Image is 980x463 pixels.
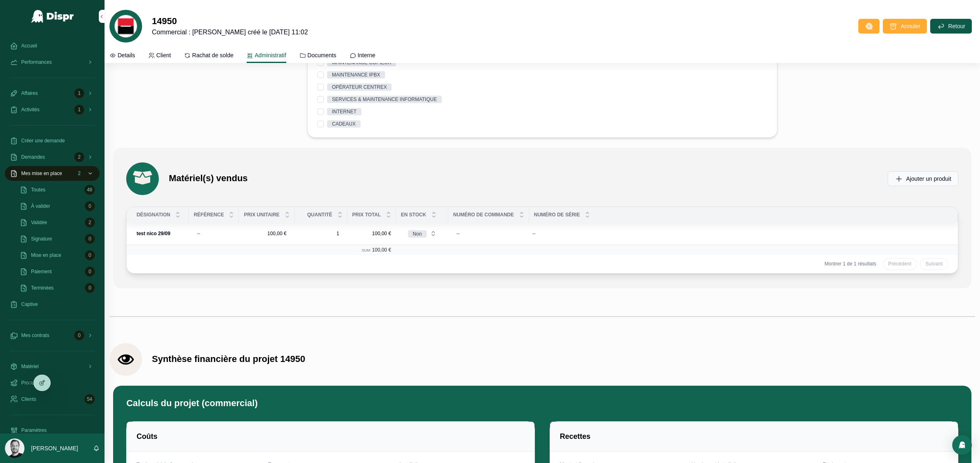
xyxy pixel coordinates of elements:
span: Prix total [352,211,381,218]
a: Details [109,48,135,64]
div: 48 [85,185,95,195]
a: Performances [5,55,100,70]
span: À valider [31,203,50,209]
span: Ajouter un produit [906,175,951,183]
div: SERVICES & MAINTENANCE INFORMATIQUE [332,96,437,103]
div: 54 [85,394,95,404]
div: 0 [85,201,95,211]
div: 1 [74,88,84,98]
div: 0 [85,283,95,293]
a: Rachat de solde [184,48,234,64]
a: Validée2 [15,215,100,230]
span: Administratif [255,51,286,59]
span: Activités [21,106,40,113]
div: -- [197,230,200,237]
h1: 14950 [152,15,308,28]
div: MAINTENANCE IPBX [332,71,380,79]
div: 0 [85,234,95,244]
div: -- [457,230,460,237]
span: Mise en place [31,252,61,258]
span: Prix unitaire [244,211,279,218]
a: Signature0 [15,231,100,246]
a: Interne [350,48,376,64]
a: Mes contrats0 [5,328,100,343]
a: Paramètres [5,423,100,438]
span: Clients [21,396,36,402]
span: Mes mise en place [21,170,62,177]
span: Signature [31,236,52,242]
span: Rachat de solde [192,51,234,59]
span: Montrer 1 de 1 résultats [824,261,876,267]
span: Mes contrats [21,332,49,339]
button: Annuler [883,19,927,34]
div: Open Intercom Messenger [952,435,972,455]
span: Matériel [21,363,39,370]
span: Captive [21,301,38,308]
span: Retour [948,22,965,30]
a: Paiement0 [15,264,100,279]
a: À valider0 [15,199,100,214]
div: 2 [74,169,84,178]
a: Matériel [5,359,100,374]
span: Produits [21,380,39,386]
a: Demandes2 [5,150,100,164]
div: 2 [74,152,84,162]
button: Ajouter un produit [888,171,958,186]
span: Demandes [21,154,45,160]
span: Performances [21,59,52,65]
span: Validée [31,219,47,226]
div: 0 [85,250,95,260]
span: 100,00 € [352,230,391,237]
a: Administratif [247,48,286,63]
a: Clients54 [5,392,100,407]
span: Paiement [31,268,52,275]
a: Activités1 [5,102,100,117]
h1: Synthèse financière du projet 14950 [152,353,305,366]
span: Interne [358,51,376,59]
a: Captive [5,297,100,312]
h2: Coûts [136,432,157,441]
span: Commercial : [PERSON_NAME] créé le [DATE] 11:02 [152,27,308,37]
h2: Recettes [560,432,590,441]
div: 0 [85,267,95,276]
strong: test nico 29/09 [136,231,170,236]
span: Paramètres [21,427,47,434]
img: App logo [31,10,74,23]
span: Terminées [31,285,53,291]
button: Select Button [401,226,443,241]
a: Affaires1 [5,86,100,101]
span: Affaires [21,90,38,97]
a: Client [148,48,171,64]
a: Mes mise en place2 [5,166,100,181]
h1: Calculs du projet (commercial) [126,397,258,410]
a: Documents [299,48,336,64]
h1: Matériel(s) vendus [169,172,247,185]
div: 2 [85,218,95,227]
small: Sum [362,248,370,252]
div: Non [413,230,422,238]
a: Produits [5,375,100,390]
span: Accueil [21,43,37,49]
span: Documents [307,51,336,59]
p: [PERSON_NAME] [31,444,78,452]
div: 0 [74,330,84,340]
div: CADEAUX [332,120,356,128]
div: 1 [74,105,84,115]
a: Accueil [5,38,100,53]
span: Désignation [136,211,170,218]
span: En stock [401,211,426,218]
span: 1 [303,230,339,237]
button: Retour [930,19,972,34]
span: 100,00 € [247,230,286,237]
span: Client [156,51,171,59]
a: Mise en place0 [15,248,100,263]
span: 100,00 € [372,247,391,253]
span: Quantité [307,211,332,218]
a: Toutes48 [15,182,100,197]
span: Details [118,51,135,59]
span: Numéro de Commande [453,211,514,218]
div: INTERNET [332,108,356,115]
a: Terminées0 [15,281,100,295]
a: Créer une demande [5,133,100,148]
div: -- [532,230,536,237]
